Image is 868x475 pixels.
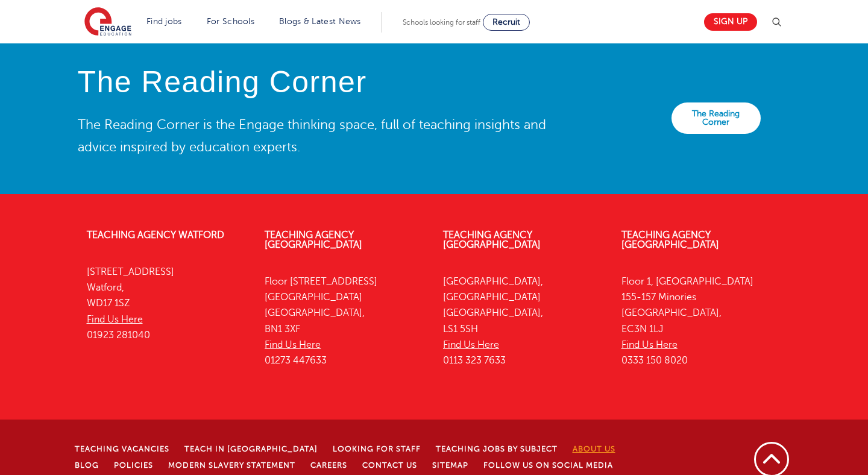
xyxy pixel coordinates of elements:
a: Find jobs [146,17,182,26]
p: The Reading Corner is the Engage thinking space, full of teaching insights and advice inspired by... [78,114,555,157]
a: Blogs & Latest News [279,17,361,26]
a: Blog [75,461,99,470]
a: Find Us Here [265,339,321,350]
a: The Reading Corner [671,102,760,134]
p: Floor [STREET_ADDRESS] [GEOGRAPHIC_DATA] [GEOGRAPHIC_DATA], BN1 3XF 01273 447633 [265,274,425,369]
a: Teaching Agency [GEOGRAPHIC_DATA] [265,230,362,250]
a: Sitemap [432,461,468,470]
a: Teaching jobs by subject [436,445,558,453]
a: Follow us on Social Media [483,461,613,470]
a: Careers [310,461,347,470]
a: Find Us Here [443,339,499,350]
a: Find Us Here [87,314,143,325]
h4: The Reading Corner [78,66,555,99]
a: Teach in [GEOGRAPHIC_DATA] [184,445,318,453]
a: Sign up [704,13,757,31]
a: Recruit [483,14,530,31]
p: Floor 1, [GEOGRAPHIC_DATA] 155-157 Minories [GEOGRAPHIC_DATA], EC3N 1LJ 0333 150 8020 [621,274,782,369]
a: Looking for staff [333,445,421,453]
span: Recruit [492,17,520,27]
p: [STREET_ADDRESS] Watford, WD17 1SZ 01923 281040 [87,264,247,343]
p: [GEOGRAPHIC_DATA], [GEOGRAPHIC_DATA] [GEOGRAPHIC_DATA], LS1 5SH 0113 323 7633 [443,274,603,369]
a: Teaching Agency [GEOGRAPHIC_DATA] [621,230,719,250]
img: Engage Education [84,7,131,37]
a: For Schools [207,17,254,26]
span: Schools looking for staff [403,18,480,27]
a: Teaching Agency [GEOGRAPHIC_DATA] [443,230,541,250]
a: Teaching Vacancies [75,445,169,453]
a: Policies [114,461,153,470]
a: Contact Us [362,461,417,470]
a: Find Us Here [621,339,678,350]
a: Modern Slavery Statement [168,461,295,470]
a: About Us [573,445,615,453]
a: Teaching Agency Watford [87,230,224,241]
